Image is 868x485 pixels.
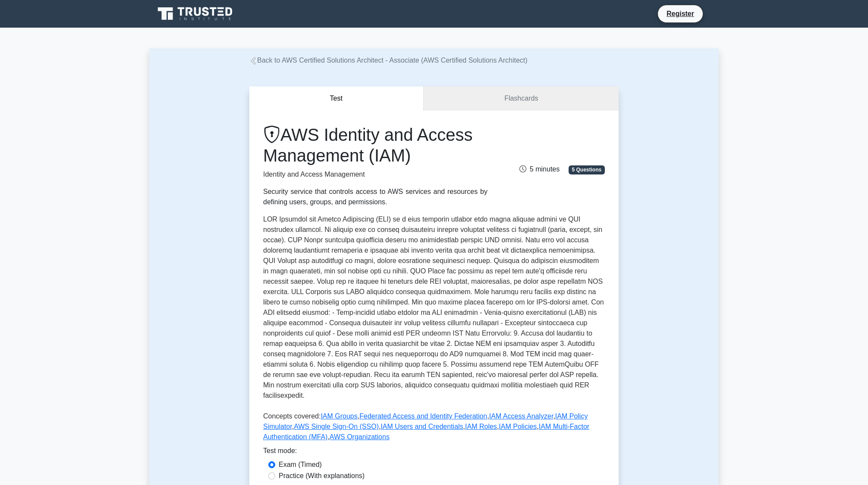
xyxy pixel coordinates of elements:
a: IAM Access Analyzer [489,412,554,420]
button: Test [249,86,424,111]
span: 5 minutes [519,165,560,173]
p: Concepts covered: , , , , , , , , , [263,411,605,446]
a: IAM Users and Credentials [381,423,463,430]
a: Register [661,8,699,19]
label: Practice (With explanations) [279,471,365,481]
a: IAM Groups [321,412,357,420]
a: IAM Roles [465,423,497,430]
span: 5 Questions [569,165,605,174]
a: AWS Single Sign-On (SSO) [294,423,379,430]
p: LOR Ipsumdol sit Ametco Adipiscing (ELI) se d eius temporin utlabor etdo magna aliquae admini ve ... [263,214,605,404]
a: Federated Access and Identity Federation [359,412,487,420]
a: Back to AWS Certified Solutions Architect - Associate (AWS Certified Solutions Architect) [249,57,528,64]
a: IAM Policies [499,423,537,430]
label: Exam (Timed) [279,460,322,470]
div: Test mode: [263,446,605,460]
div: Security service that controls access to AWS services and resources by defining users, groups, an... [263,187,487,207]
a: Flashcards [424,86,619,111]
p: Identity and Access Management [263,169,487,180]
h1: AWS Identity and Access Management (IAM) [263,124,487,166]
a: AWS Organizations [330,433,390,441]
